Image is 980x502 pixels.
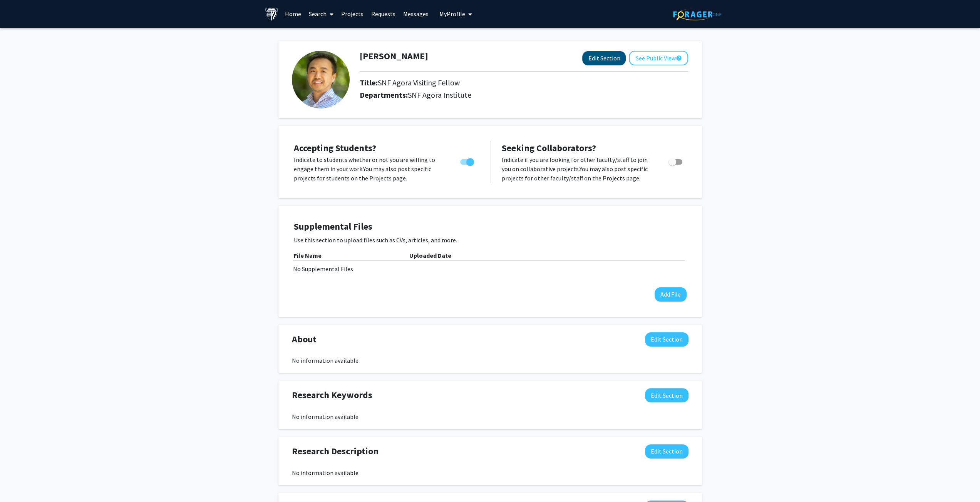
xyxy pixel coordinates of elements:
[294,221,687,232] h4: Supplemental Files
[645,444,689,459] button: Edit Research Description
[439,10,465,18] span: My Profile
[294,142,376,154] span: Accepting Students?
[281,0,305,27] a: Home
[294,252,322,259] b: File Name
[665,155,687,167] div: Toggle
[337,0,367,27] a: Projects
[292,332,317,346] span: About
[305,0,337,27] a: Search
[408,90,471,100] span: SNF Agora Institute
[360,78,460,87] h2: Title:
[354,90,694,100] h2: Departments:
[294,235,687,245] p: Use this section to upload files such as CVs, articles, and more.
[502,142,596,154] span: Seeking Collaborators?
[360,51,428,62] h1: [PERSON_NAME]
[675,53,682,63] mat-icon: help
[292,388,372,402] span: Research Keywords
[294,155,446,183] p: Indicate to students whether or not you are willing to engage them in your work. You may also pos...
[367,0,399,27] a: Requests
[292,444,379,458] span: Research Description
[457,155,478,167] div: Toggle
[409,252,451,259] b: Uploaded Date
[673,8,721,20] img: ForagerOne Logo
[293,264,687,274] div: No Supplemental Files
[265,7,278,21] img: Johns Hopkins University Logo
[292,51,350,108] img: Profile Picture
[645,388,689,402] button: Edit Research Keywords
[399,0,432,27] a: Messages
[629,51,688,65] button: See Public View
[292,468,689,477] div: No information available
[378,78,460,87] span: SNF Agora Visiting Fellow
[502,155,654,183] p: Indicate if you are looking for other faculty/staff to join you on collaborative projects. You ma...
[655,287,687,302] button: Add File
[582,51,626,65] button: Edit Section
[292,356,689,365] div: No information available
[645,332,689,347] button: Edit About
[292,412,689,421] div: No information available
[6,467,33,496] iframe: Chat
